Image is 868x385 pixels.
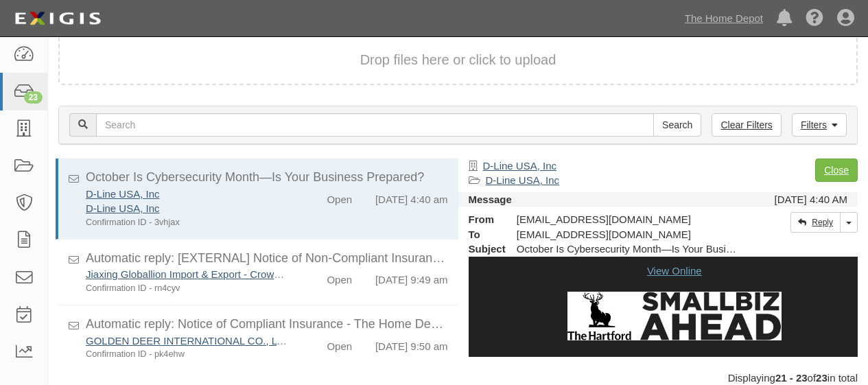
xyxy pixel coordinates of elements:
[469,194,512,205] strong: Message
[375,187,448,207] div: [DATE] 4:40 am
[506,227,748,242] div: agreement-pexw9w@sbainsurance.homedepot.com
[86,335,290,347] a: GOLDEN DEER INTERNATIONAL CO., LTD
[10,6,105,31] img: logo-5460c22ac91f19d4615b14bd174203de0afe785f0fc80cf4dbbc73dc1793850b.png
[86,202,160,214] a: D-Line USA, Inc
[86,268,301,280] a: Jiaxing Globallion Import & Export - Crown Bolt
[486,174,560,186] a: D-Line USA, Inc
[790,212,841,233] a: Reply
[86,250,448,268] div: Automatic reply: [EXTERNAL] Notice of Non-Compliant Insurance - The Home Depot
[96,113,654,137] input: Search
[48,371,868,385] div: Displaying of in total
[327,267,352,287] div: Open
[775,372,808,384] b: 21 - 23
[458,242,506,256] strong: Subject
[483,160,557,172] a: D-Line USA, Inc
[86,348,288,360] div: Confirmation ID - pk4ehw
[458,212,506,226] strong: From
[375,334,448,353] div: [DATE] 9:50 am
[506,212,748,226] div: [EMAIL_ADDRESS][DOMAIN_NAME]
[647,265,702,277] a: View Online
[327,187,352,207] div: Open
[86,169,448,187] div: October Is Cybersecurity Month—Is Your Business Prepared?
[327,334,352,353] div: Open
[816,372,828,384] b: 23
[375,267,448,287] div: [DATE] 9:49 am
[24,91,43,104] div: 23
[775,192,847,207] div: [DATE] 4:40 AM
[678,5,770,32] a: The Home Depot
[712,113,781,137] a: Clear Filters
[86,316,448,334] div: Automatic reply: Notice of Compliant Insurance - The Home Depot
[806,10,823,27] i: Help Center - Complianz
[458,227,506,242] strong: To
[360,50,556,70] button: Drop files here or click to upload
[86,282,288,294] div: Confirmation ID - rn4cyv
[815,159,858,182] a: Close
[86,188,160,200] a: D-Line USA, Inc
[86,216,288,229] div: Confirmation ID - 3vhjax
[653,113,701,137] input: Search
[506,242,748,256] div: October Is Cybersecurity Month—Is Your Business Prepared?
[792,113,847,137] a: Filters
[567,292,782,340] img: Small Biz Ahead Logo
